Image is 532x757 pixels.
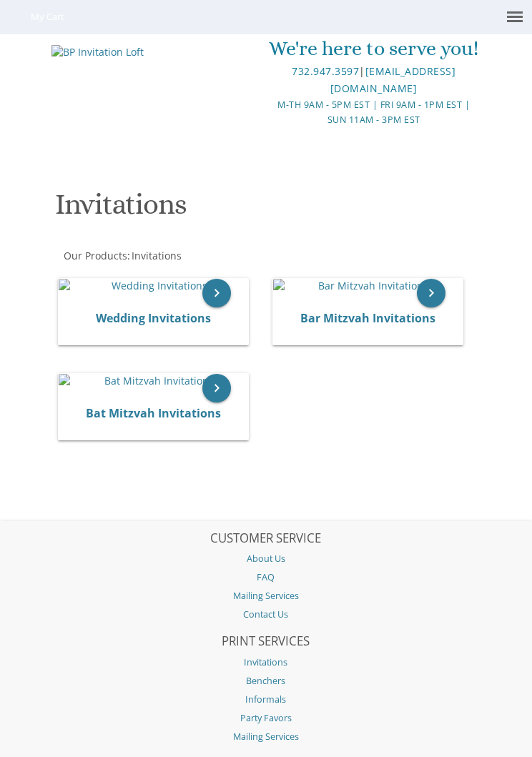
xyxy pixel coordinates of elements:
[51,532,481,546] h2: CUSTOMER SERVICE
[51,635,481,649] h2: PRINT SERVICES
[51,550,481,568] a: About Us
[202,374,231,402] a: keyboard_arrow_right
[132,249,182,262] span: Invitations
[51,587,481,605] a: Mailing Services
[51,653,481,672] a: Invitations
[300,310,435,326] a: Bar Mitzvah Invitations
[51,249,481,263] div: :
[267,63,480,97] div: |
[267,97,480,128] div: M-Th 9am - 5pm EST | Fri 9am - 1pm EST | Sun 11am - 3pm EST
[51,728,481,746] a: Mailing Services
[96,310,211,326] a: Wedding Invitations
[51,691,481,709] a: Informals
[86,405,221,421] a: Bat Mitzvah Invitations
[51,672,481,691] a: Benchers
[202,279,231,307] a: keyboard_arrow_right
[51,605,481,624] a: Contact Us
[59,374,248,388] img: Bat Mitzvah Invitations
[292,64,359,78] a: 732.947.3597
[51,45,144,59] img: BP Invitation Loft
[130,249,182,262] a: Invitations
[273,279,463,293] img: Bar Mitzvah Invitations
[51,568,481,587] a: FAQ
[51,709,481,728] a: Party Favors
[55,189,478,231] h1: Invitations
[59,279,248,293] img: Wedding Invitations
[267,34,480,63] div: We're here to serve you!
[330,64,455,95] a: [EMAIL_ADDRESS][DOMAIN_NAME]
[417,279,445,307] a: keyboard_arrow_right
[62,249,127,262] a: Our Products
